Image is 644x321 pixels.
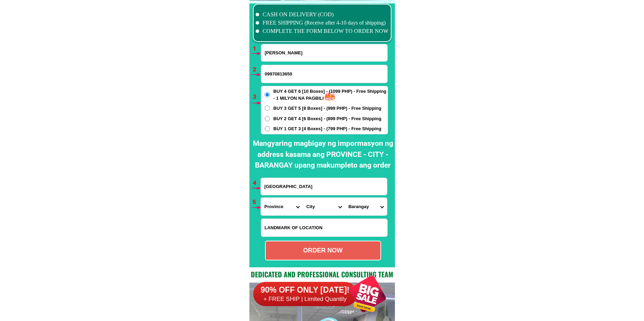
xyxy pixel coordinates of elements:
h2: Mangyaring magbigay ng impormasyon ng address kasama ang PROVINCE - CITY - BARANGAY upang makumpl... [251,138,395,171]
li: FREE SHIPPING (Receive after 4-10 days of shipping) [256,19,389,27]
h6: 90% OFF ONLY [DATE]! [253,285,357,295]
input: Input address [261,178,387,195]
h6: 5 [253,198,261,207]
select: Select province [261,198,303,215]
h6: 3 [253,92,261,101]
li: COMPLETE THE FORM BELOW TO ORDER NOW [256,27,389,35]
input: Input full_name [261,44,387,61]
h6: 1 [253,44,261,53]
input: Input LANDMARKOFLOCATION [261,219,387,237]
span: BUY 1 GET 3 [4 Boxes] - (799 PHP) - Free Shipping [273,125,381,132]
h6: + FREE SHIP | Limited Quantily [253,295,357,303]
h6: 4 [253,179,261,188]
div: ORDER NOW [266,246,380,255]
li: CASH ON DELIVERY (COD) [256,10,389,19]
input: BUY 4 GET 6 [10 Boxes] - (1099 PHP) - Free Shipping - 1 MILYON NA PAGBILI [265,92,270,97]
input: Input phone_number [261,65,387,83]
span: BUY 2 GET 4 [6 Boxes] - (899 PHP) - Free Shipping [273,115,381,122]
h2: Dedicated and professional consulting team [249,269,395,279]
span: BUY 3 GET 5 [8 Boxes] - (999 PHP) - Free Shipping [273,105,381,112]
input: BUY 3 GET 5 [8 Boxes] - (999 PHP) - Free Shipping [265,106,270,111]
select: Select commune [345,198,387,215]
input: BUY 2 GET 4 [6 Boxes] - (899 PHP) - Free Shipping [265,116,270,121]
input: BUY 1 GET 3 [4 Boxes] - (799 PHP) - Free Shipping [265,126,270,131]
select: Select district [303,198,345,215]
h6: 2 [253,65,261,74]
span: BUY 4 GET 6 [10 Boxes] - (1099 PHP) - Free Shipping - 1 MILYON NA PAGBILI [273,88,388,101]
